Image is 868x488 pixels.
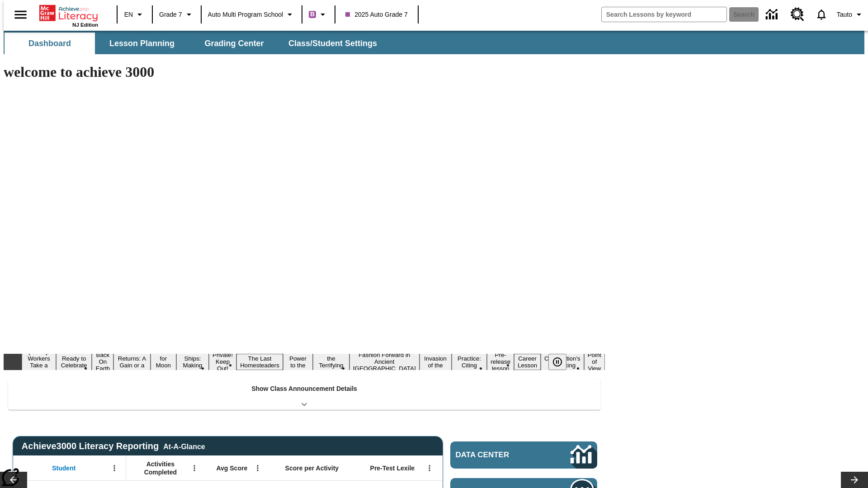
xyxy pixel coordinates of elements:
button: Slide 15 Career Lesson [514,354,541,370]
button: Slide 17 Point of View [584,350,605,373]
button: School: Auto Multi program School, Select your school [204,6,299,23]
button: Open Menu [423,461,436,475]
h1: welcome to achieve 3000 [4,64,605,80]
span: B [310,9,315,20]
button: Grade: Grade 7, Select a grade [156,6,198,23]
button: Slide 11 Fashion Forward in Ancient Rome [349,350,420,373]
button: Slide 6 Cruise Ships: Making Waves [176,347,209,377]
button: Slide 12 The Invasion of the Free CD [420,347,452,377]
button: Slide 5 Time for Moon Rules? [151,347,176,377]
a: Data Center [450,441,597,469]
div: SubNavbar [4,31,864,54]
button: Profile/Settings [833,6,868,23]
button: Slide 8 The Last Homesteaders [236,354,283,370]
a: Data Center [760,2,785,27]
span: 2025 Auto Grade 7 [345,10,408,19]
div: Home [39,3,98,28]
button: Slide 9 Solar Power to the People [283,347,313,377]
button: Slide 4 Free Returns: A Gain or a Drain? [113,347,150,377]
button: Pause [548,354,566,370]
span: NJ Edition [72,22,98,28]
a: Notifications [810,3,833,26]
button: Slide 1 Labor Day: Workers Take a Stand [22,347,56,377]
a: Resource Center, Will open in new tab [785,2,810,27]
button: Dashboard [5,33,95,54]
button: Slide 13 Mixed Practice: Citing Evidence [452,347,487,377]
span: Score per Activity [285,464,339,472]
div: Show Class Announcement Details [8,379,600,410]
button: Open side menu [7,1,34,28]
p: Show Class Announcement Details [251,384,357,394]
span: Achieve3000 Literacy Reporting [22,441,205,451]
button: Slide 3 Back On Earth [92,350,113,373]
div: SubNavbar [4,33,385,54]
button: Lesson Planning [97,33,187,54]
button: Boost Class color is purple. Change class color [305,6,332,23]
button: Open Menu [108,461,121,475]
span: Avg Score [216,464,247,472]
span: Data Center [456,450,540,460]
button: Class/Student Settings [281,33,384,54]
span: Grade 7 [159,10,182,19]
span: Tauto [837,10,852,19]
button: Language: EN, Select a language [120,6,149,23]
button: Slide 10 Attack of the Terrifying Tomatoes [313,347,349,377]
button: Slide 2 Get Ready to Celebrate Juneteenth! [56,347,92,377]
span: Pre-Test Lexile [370,464,415,472]
button: Slide 14 Pre-release lesson [487,350,514,373]
input: search field [602,7,726,22]
button: Open Menu [188,461,201,475]
span: Activities Completed [131,460,190,476]
div: At-A-Glance [163,441,205,451]
div: Pause [548,354,576,370]
button: Grading Center [189,33,279,54]
span: EN [124,10,133,19]
a: Home [39,4,98,22]
button: Open Menu [251,461,264,475]
span: Student [52,464,75,472]
button: Slide 7 Private! Keep Out! [209,350,236,373]
span: Auto Multi program School [208,10,283,19]
button: Lesson carousel, Next [841,472,868,488]
button: Slide 16 The Constitution's Balancing Act [541,347,584,377]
